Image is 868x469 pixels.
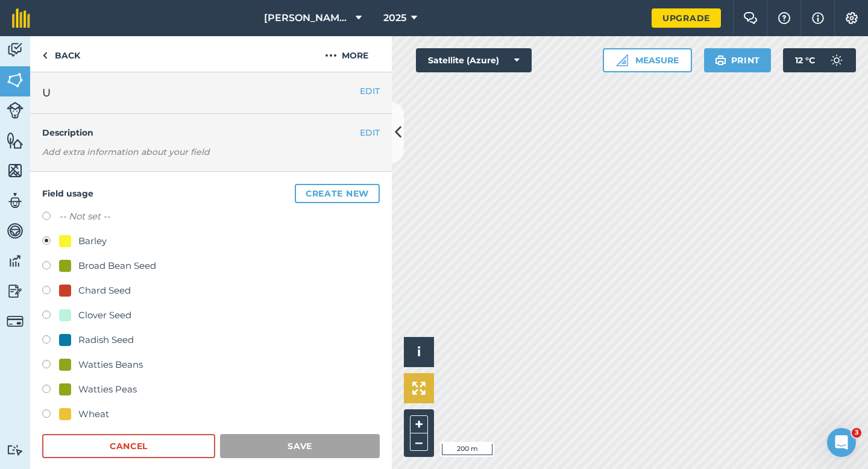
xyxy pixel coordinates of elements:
img: svg+xml;base64,PD94bWwgdmVyc2lvbj0iMS4wIiBlbmNvZGluZz0idXRmLTgiPz4KPCEtLSBHZW5lcmF0b3I6IEFkb2JlIE... [7,102,24,119]
span: i [417,344,421,359]
div: Wheat [78,407,109,421]
img: svg+xml;base64,PHN2ZyB4bWxucz0iaHR0cDovL3d3dy53My5vcmcvMjAwMC9zdmciIHdpZHRoPSIyMCIgaGVpZ2h0PSIyNC... [325,48,337,63]
span: 12 ° C [795,48,815,72]
img: svg+xml;base64,PD94bWwgdmVyc2lvbj0iMS4wIiBlbmNvZGluZz0idXRmLTgiPz4KPCEtLSBHZW5lcmF0b3I6IEFkb2JlIE... [825,48,849,72]
img: Two speech bubbles overlapping with the left bubble in the forefront [743,12,758,24]
div: Clover Seed [78,308,131,323]
img: A question mark icon [777,12,791,24]
img: svg+xml;base64,PD94bWwgdmVyc2lvbj0iMS4wIiBlbmNvZGluZz0idXRmLTgiPz4KPCEtLSBHZW5lcmF0b3I6IEFkb2JlIE... [7,222,24,240]
h4: Field usage [42,184,380,203]
button: 12 °C [783,48,856,72]
img: Four arrows, one pointing top left, one top right, one bottom right and the last bottom left [412,382,426,395]
label: -- Not set -- [59,209,110,224]
span: U [42,84,51,101]
div: Watties Beans [78,357,143,372]
img: Ruler icon [616,54,628,66]
div: Watties Peas [78,382,137,397]
img: A cog icon [844,12,859,24]
span: [PERSON_NAME] & Sons [264,11,351,25]
img: fieldmargin Logo [12,8,30,28]
button: Save [220,434,380,458]
img: svg+xml;base64,PHN2ZyB4bWxucz0iaHR0cDovL3d3dy53My5vcmcvMjAwMC9zdmciIHdpZHRoPSIxNyIgaGVpZ2h0PSIxNy... [812,11,824,25]
img: svg+xml;base64,PD94bWwgdmVyc2lvbj0iMS4wIiBlbmNvZGluZz0idXRmLTgiPz4KPCEtLSBHZW5lcmF0b3I6IEFkb2JlIE... [7,192,24,210]
img: svg+xml;base64,PHN2ZyB4bWxucz0iaHR0cDovL3d3dy53My5vcmcvMjAwMC9zdmciIHdpZHRoPSI1NiIgaGVpZ2h0PSI2MC... [7,162,24,180]
button: Create new [295,184,380,203]
button: Satellite (Azure) [416,48,532,72]
div: Broad Bean Seed [78,259,156,273]
img: svg+xml;base64,PD94bWwgdmVyc2lvbj0iMS4wIiBlbmNvZGluZz0idXRmLTgiPz4KPCEtLSBHZW5lcmF0b3I6IEFkb2JlIE... [7,252,24,270]
a: Upgrade [652,8,721,28]
img: svg+xml;base64,PHN2ZyB4bWxucz0iaHR0cDovL3d3dy53My5vcmcvMjAwMC9zdmciIHdpZHRoPSI1NiIgaGVpZ2h0PSI2MC... [7,131,24,150]
img: svg+xml;base64,PHN2ZyB4bWxucz0iaHR0cDovL3d3dy53My5vcmcvMjAwMC9zdmciIHdpZHRoPSI1NiIgaGVpZ2h0PSI2MC... [7,71,24,89]
button: Measure [603,48,692,72]
div: Barley [78,234,107,248]
em: Add extra information about your field [42,146,210,157]
button: + [410,415,428,433]
img: svg+xml;base64,PD94bWwgdmVyc2lvbj0iMS4wIiBlbmNvZGluZz0idXRmLTgiPz4KPCEtLSBHZW5lcmF0b3I6IEFkb2JlIE... [7,282,24,300]
button: i [404,337,434,367]
img: svg+xml;base64,PHN2ZyB4bWxucz0iaHR0cDovL3d3dy53My5vcmcvMjAwMC9zdmciIHdpZHRoPSI5IiBoZWlnaHQ9IjI0Ii... [42,48,48,63]
img: svg+xml;base64,PHN2ZyB4bWxucz0iaHR0cDovL3d3dy53My5vcmcvMjAwMC9zdmciIHdpZHRoPSIxOSIgaGVpZ2h0PSIyNC... [715,53,726,68]
a: Back [30,36,92,72]
span: 3 [852,428,861,438]
div: Chard Seed [78,283,131,298]
button: Cancel [42,434,215,458]
img: svg+xml;base64,PD94bWwgdmVyc2lvbj0iMS4wIiBlbmNvZGluZz0idXRmLTgiPz4KPCEtLSBHZW5lcmF0b3I6IEFkb2JlIE... [7,313,24,330]
iframe: Intercom live chat [827,428,856,457]
button: EDIT [360,126,380,139]
div: Radish Seed [78,333,134,347]
button: More [301,36,392,72]
img: svg+xml;base64,PD94bWwgdmVyc2lvbj0iMS4wIiBlbmNvZGluZz0idXRmLTgiPz4KPCEtLSBHZW5lcmF0b3I6IEFkb2JlIE... [7,444,24,456]
img: svg+xml;base64,PD94bWwgdmVyc2lvbj0iMS4wIiBlbmNvZGluZz0idXRmLTgiPz4KPCEtLSBHZW5lcmF0b3I6IEFkb2JlIE... [7,41,24,59]
button: EDIT [360,84,380,98]
button: Print [704,48,772,72]
button: – [410,433,428,451]
span: 2025 [383,11,406,25]
h4: Description [42,126,380,139]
